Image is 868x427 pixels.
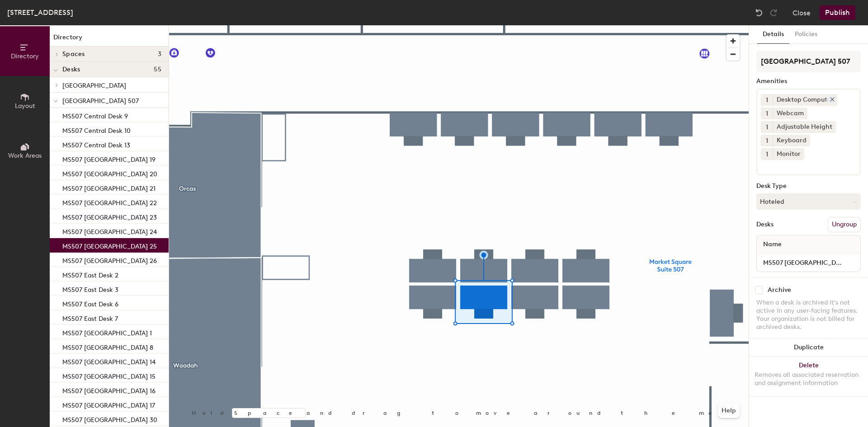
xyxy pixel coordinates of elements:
[766,136,768,145] span: 1
[62,97,139,105] span: [GEOGRAPHIC_DATA] 507
[718,404,740,418] button: Help
[759,236,786,253] span: Name
[62,283,118,294] p: MS507 East Desk 3
[755,371,863,387] div: Removes all associated reservation and assignment information
[759,256,859,269] input: Unnamed desk
[158,51,161,58] span: 3
[761,94,773,106] button: 1
[62,82,126,89] span: [GEOGRAPHIC_DATA]
[756,221,774,228] div: Desks
[62,341,153,352] p: MS507 [GEOGRAPHIC_DATA] 8
[62,66,80,73] span: Desks
[773,121,836,133] div: Adjustable Height
[773,148,804,160] div: Monitor
[62,139,130,149] p: MS507 Central Desk 13
[62,110,128,120] p: MS507 Central Desk 9
[62,168,157,178] p: MS507 [GEOGRAPHIC_DATA] 20
[766,95,768,105] span: 1
[766,150,768,159] span: 1
[756,299,861,331] div: When a desk is archived it's not active in any user-facing features. Your organization is not bil...
[756,78,861,85] div: Amenities
[62,312,118,323] p: MS507 East Desk 7
[773,135,810,146] div: Keyboard
[62,399,155,409] p: MS507 [GEOGRAPHIC_DATA] 17
[62,327,152,337] p: MS507 [GEOGRAPHIC_DATA] 1
[761,121,773,133] button: 1
[62,356,156,366] p: MS507 [GEOGRAPHIC_DATA] 14
[11,52,39,60] span: Directory
[756,183,861,190] div: Desk Type
[8,152,42,160] span: Work Areas
[62,211,157,221] p: MS507 [GEOGRAPHIC_DATA] 23
[62,124,131,135] p: MS507 Central Desk 10
[773,108,807,119] div: Webcam
[62,298,118,308] p: MS507 East Desk 6
[793,5,811,20] button: Close
[761,148,773,160] button: 1
[761,108,773,119] button: 1
[62,385,156,395] p: MS507 [GEOGRAPHIC_DATA] 16
[766,122,768,132] span: 1
[769,8,778,17] img: Redo
[62,413,157,424] p: MS507 [GEOGRAPHIC_DATA] 30
[7,7,73,18] div: [STREET_ADDRESS]
[62,51,85,58] span: Spaces
[828,217,861,232] button: Ungroup
[62,182,156,192] p: MS507 [GEOGRAPHIC_DATA] 21
[50,33,169,47] h1: Directory
[755,8,764,17] img: Undo
[154,66,161,73] span: 55
[761,135,773,146] button: 1
[62,370,156,380] p: MS507 [GEOGRAPHIC_DATA] 15
[757,25,789,44] button: Details
[768,286,791,294] div: Archive
[749,357,868,396] button: DeleteRemoves all associated reservation and assignment information
[15,102,35,110] span: Layout
[62,240,157,250] p: MS507 [GEOGRAPHIC_DATA] 25
[62,225,157,236] p: MS507 [GEOGRAPHIC_DATA] 24
[62,153,156,164] p: MS507 [GEOGRAPHIC_DATA] 19
[749,338,868,357] button: Duplicate
[820,5,855,20] button: Publish
[789,25,823,44] button: Policies
[62,269,118,279] p: MS507 East Desk 2
[62,197,157,207] p: MS507 [GEOGRAPHIC_DATA] 22
[773,94,837,106] div: Desktop Computer
[766,109,768,118] span: 1
[756,193,861,210] button: Hoteled
[62,254,157,265] p: MS507 [GEOGRAPHIC_DATA] 26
